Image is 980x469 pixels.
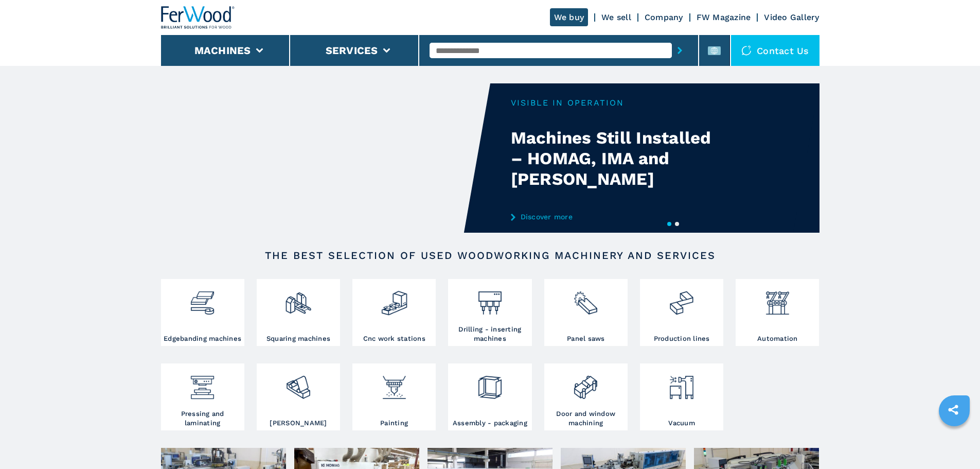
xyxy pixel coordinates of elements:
a: We buy [550,8,589,26]
h3: Edgebanding machines [164,334,241,343]
h3: Automation [757,334,798,343]
h3: Door and window machining [547,409,625,428]
img: sezionatrici_2.png [572,282,599,317]
img: Ferwood [161,6,235,29]
h2: The best selection of used woodworking machinery and services [194,249,787,262]
a: Automation [736,279,819,346]
a: Pressing and laminating [161,363,244,430]
img: levigatrici_2.png [284,366,312,401]
a: Vacuum [640,363,723,430]
h3: Squaring machines [266,334,330,343]
h3: Vacuum [668,419,695,428]
h3: Drilling - inserting machines [451,325,529,343]
a: Squaring machines [257,279,340,346]
a: [PERSON_NAME] [257,363,340,430]
img: linee_di_produzione_2.png [668,282,695,317]
h3: Assembly - packaging [453,419,527,428]
h3: Painting [380,419,408,428]
img: verniciatura_1.png [381,366,408,401]
div: Contact us [731,35,819,66]
h3: Pressing and laminating [164,409,242,428]
button: 2 [675,222,679,226]
img: lavorazione_porte_finestre_2.png [572,366,599,401]
a: Production lines [640,279,723,346]
img: Contact us [741,45,752,56]
img: centro_di_lavoro_cnc_2.png [381,282,408,317]
button: Machines [194,44,251,57]
a: Painting [352,363,436,430]
img: automazione.png [764,282,791,317]
a: Cnc work stations [352,279,436,346]
img: squadratrici_2.png [284,282,312,317]
h3: Cnc work stations [363,334,425,343]
h3: [PERSON_NAME] [270,419,327,428]
a: Door and window machining [544,363,628,430]
a: We sell [601,12,631,22]
a: FW Magazine [697,12,751,22]
a: Edgebanding machines [161,279,244,346]
button: submit-button [672,39,688,62]
img: aspirazione_1.png [668,366,695,401]
h3: Panel saws [567,334,605,343]
a: Video Gallery [764,12,819,22]
img: montaggio_imballaggio_2.png [476,366,504,401]
button: Services [326,44,378,57]
img: bordatrici_1.png [189,282,216,317]
a: Discover more [511,213,712,221]
button: 1 [667,222,671,226]
img: foratrici_inseritrici_2.png [476,282,504,317]
a: Assembly - packaging [448,363,531,430]
a: Drilling - inserting machines [448,279,531,346]
video: Your browser does not support the video tag. [161,83,490,233]
a: Panel saws [544,279,628,346]
a: Company [645,12,683,22]
img: pressa-strettoia.png [189,366,216,401]
h3: Production lines [654,334,710,343]
a: sharethis [940,397,966,423]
